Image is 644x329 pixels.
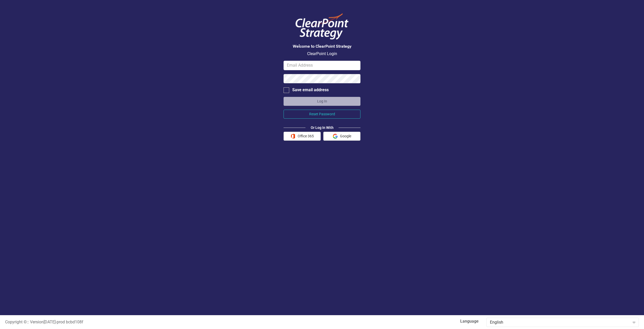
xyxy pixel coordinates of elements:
img: Office 365 [290,134,295,139]
span: Copyright © [5,320,27,324]
p: ClearPoint Login [284,51,360,57]
input: Email Address [284,61,360,70]
div: English [490,320,630,325]
label: Language [326,318,479,324]
img: Google [333,134,338,139]
button: Log In [284,97,360,106]
button: Google [323,132,360,141]
button: Reset Password [284,110,360,119]
div: :: Version [DATE] - prod bcbd108f [1,319,322,325]
button: Office 365 [284,132,321,141]
h3: Welcome to ClearPoint Strategy [284,44,360,49]
div: Or Log In With [306,125,339,130]
img: ClearPoint Logo [291,10,353,43]
div: Save email address [292,87,329,93]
